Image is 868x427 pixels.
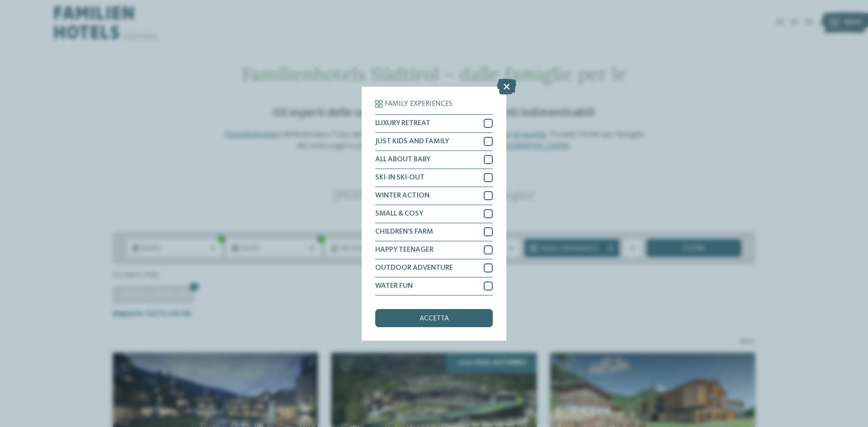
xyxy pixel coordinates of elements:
span: OUTDOOR ADVENTURE [375,264,453,272]
span: CHILDREN’S FARM [375,228,433,235]
span: SMALL & COSY [375,210,423,217]
span: JUST KIDS AND FAMILY [375,138,449,145]
span: WATER FUN [375,282,413,290]
span: WINTER ACTION [375,192,429,199]
span: SKI-IN SKI-OUT [375,174,425,181]
span: ALL ABOUT BABY [375,156,430,163]
span: accetta [420,315,449,322]
span: Family Experiences [385,100,453,108]
span: HAPPY TEENAGER [375,246,434,253]
span: LUXURY RETREAT [375,120,430,127]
